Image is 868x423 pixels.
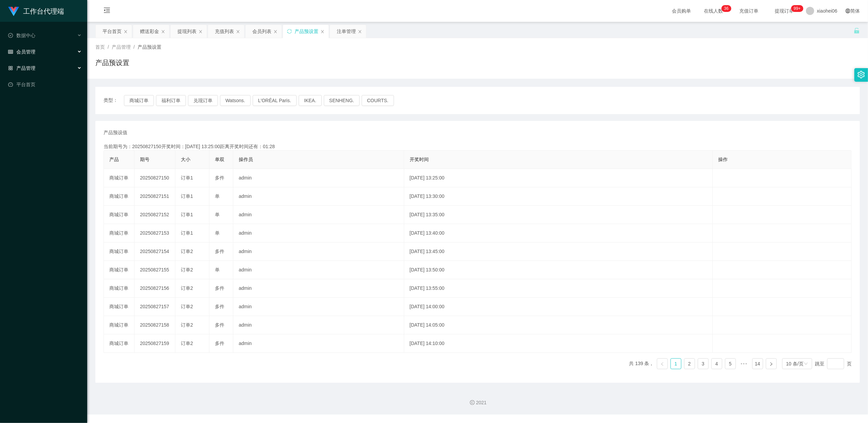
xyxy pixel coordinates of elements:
h1: 工作台代理端 [23,0,64,22]
button: Watsons. [220,95,251,106]
span: 在线人数 [700,9,726,13]
td: admin [233,242,404,261]
span: 订单1 [181,230,193,236]
button: COURTS. [362,95,394,106]
li: 2 [684,358,695,369]
div: 10 条/页 [786,359,804,369]
td: [DATE] 14:05:00 [404,316,713,334]
a: 1 [671,359,681,369]
span: 产品预设值 [104,129,127,136]
span: 操作 [718,157,728,162]
td: 20250827154 [135,242,175,261]
span: 充值订单 [736,9,762,13]
td: [DATE] 13:40:00 [404,224,713,242]
span: 开奖时间 [410,157,429,162]
span: 操作员 [239,157,253,162]
td: admin [233,187,404,206]
td: admin [233,334,404,353]
i: 图标: sync [287,29,292,34]
span: 多件 [215,341,224,346]
div: 产品预设置 [295,25,318,38]
td: [DATE] 13:25:00 [404,169,713,187]
span: 期号 [140,157,149,162]
td: 商城订单 [104,316,135,334]
img: logo.9652507e.png [8,7,19,16]
i: 图标: close [320,30,325,34]
a: 图标: dashboard平台首页 [8,78,82,91]
i: 图标: close [161,30,165,34]
td: 商城订单 [104,279,135,298]
li: 1 [670,358,681,369]
p: 3 [724,5,726,12]
span: 订单2 [181,285,193,291]
h1: 产品预设置 [95,58,129,68]
td: [DATE] 13:35:00 [404,206,713,224]
a: 5 [725,359,736,369]
td: 20250827155 [135,261,175,279]
span: 订单2 [181,322,193,328]
span: 订单2 [181,341,193,346]
td: 商城订单 [104,334,135,353]
span: ••• [739,358,749,369]
span: 多件 [215,175,224,181]
td: admin [233,279,404,298]
td: 20250827158 [135,316,175,334]
td: [DATE] 14:10:00 [404,334,713,353]
td: 商城订单 [104,187,135,206]
td: 20250827156 [135,279,175,298]
div: 充值列表 [215,25,234,38]
li: 5 [725,358,736,369]
span: 大小 [181,157,190,162]
td: admin [233,298,404,316]
button: 福利订单 [156,95,186,106]
span: 订单1 [181,212,193,217]
span: 多件 [215,322,224,328]
li: 4 [711,358,722,369]
a: 3 [698,359,708,369]
div: 当前期号为：20250827150开奖时间：[DATE] 13:25:00距离开奖时间还有：01:28 [104,143,852,150]
span: 会员管理 [8,49,35,54]
td: [DATE] 13:30:00 [404,187,713,206]
i: 图标: close [273,30,278,34]
i: 图标: table [8,49,13,54]
button: 商城订单 [124,95,154,106]
div: 会员列表 [252,25,271,38]
span: 单 [215,267,220,272]
i: 图标: close [358,30,362,34]
div: 赠送彩金 [140,25,159,38]
div: 跳至 页 [815,358,852,369]
td: [DATE] 14:00:00 [404,298,713,316]
td: 商城订单 [104,242,135,261]
td: admin [233,206,404,224]
td: 20250827159 [135,334,175,353]
i: 图标: left [660,362,664,366]
td: 20250827152 [135,206,175,224]
td: 20250827157 [135,298,175,316]
i: 图标: close [199,30,203,34]
span: 产品管理 [8,65,35,71]
i: 图标: menu-fold [95,0,119,22]
i: 图标: unlock [854,28,860,34]
sup: 983 [791,5,803,12]
i: 图标: setting [857,71,865,78]
span: 产品预设置 [138,44,161,50]
button: IKEA. [299,95,322,106]
span: 单双 [215,157,224,162]
a: 14 [753,359,763,369]
span: / [133,44,135,50]
span: 产品管理 [112,44,131,50]
span: 产品 [109,157,119,162]
td: 商城订单 [104,206,135,224]
li: 下一页 [766,358,777,369]
span: 单 [215,212,220,217]
p: 6 [726,5,729,12]
i: 图标: close [236,30,240,34]
i: 图标: down [804,362,808,366]
td: 商城订单 [104,298,135,316]
td: [DATE] 13:55:00 [404,279,713,298]
div: 提现列表 [177,25,196,38]
li: 共 139 条， [629,358,654,369]
li: 向后 5 页 [739,358,749,369]
i: 图标: appstore-o [8,66,13,70]
i: 图标: check-circle-o [8,33,13,38]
